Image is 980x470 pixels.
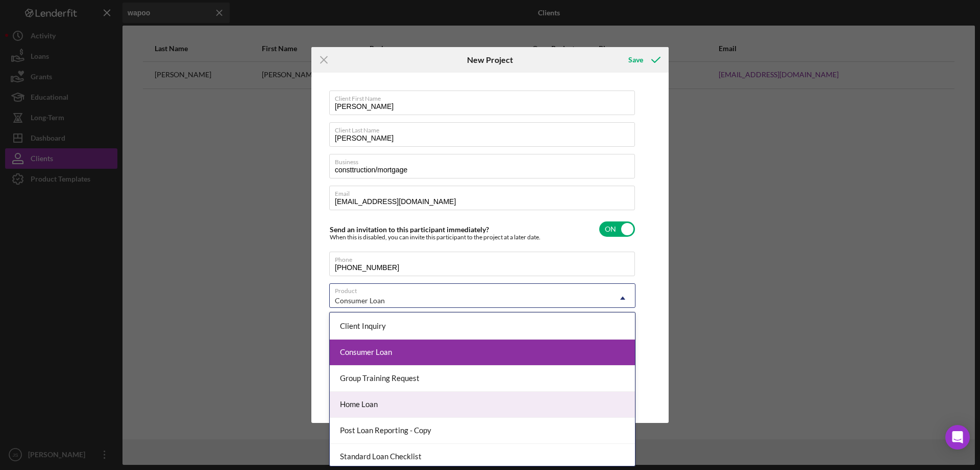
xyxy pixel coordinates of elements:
[330,418,635,444] div: Post Loan Reporting - Copy
[330,366,635,392] div: Group Training Request
[335,252,635,263] label: Phone
[335,297,385,305] div: Consumer Loan
[330,225,489,234] label: Send an invitation to this participant immediately?
[628,50,643,70] div: Save
[330,314,635,340] div: Client Inquiry
[335,186,635,197] label: Email
[330,234,541,241] div: When this is disabled, you can invite this participant to the project at a later date.
[467,55,513,64] h6: New Project
[335,154,635,166] label: Business
[330,392,635,418] div: Home Loan
[335,123,635,134] label: Client Last Name
[618,50,669,70] button: Save
[945,425,970,450] div: Open Intercom Messenger
[330,444,635,470] div: Standard Loan Checklist
[330,340,635,366] div: Consumer Loan
[335,91,635,102] label: Client First Name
